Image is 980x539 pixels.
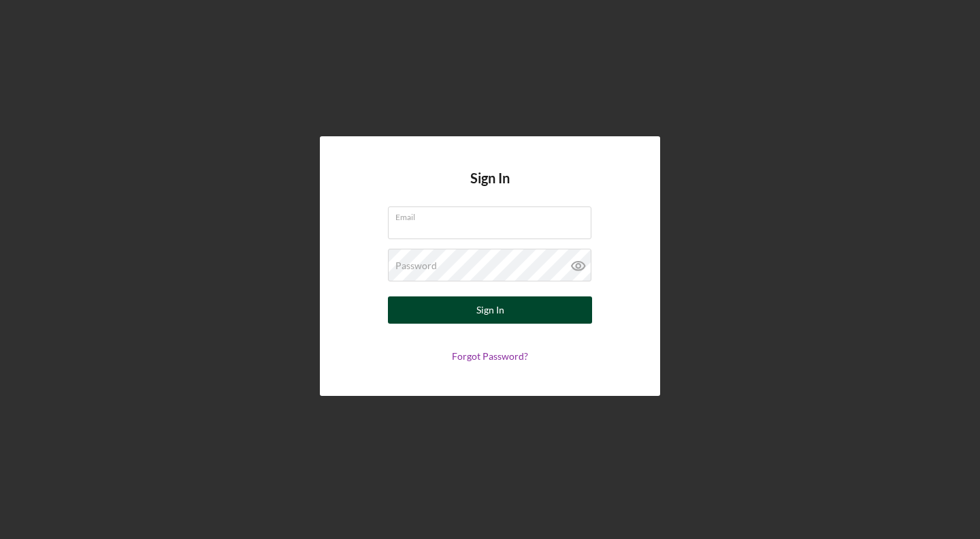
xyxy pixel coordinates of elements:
a: Forgot Password? [452,350,528,362]
button: Sign In [388,296,592,324]
h4: Sign In [470,170,510,206]
label: Password [395,260,437,271]
label: Email [395,207,591,222]
div: Sign In [476,296,504,324]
